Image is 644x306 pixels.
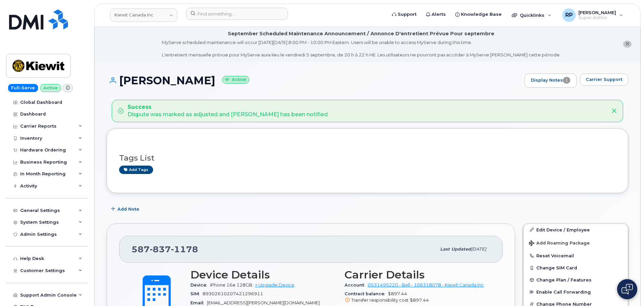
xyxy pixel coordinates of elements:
[536,290,591,295] span: Enable Call Forwarding
[132,244,198,254] span: 587
[563,77,570,84] span: 1
[440,247,471,252] span: Last updated
[471,247,486,252] span: [DATE]
[207,300,320,305] span: [EMAIL_ADDRESS][PERSON_NAME][DOMAIN_NAME]
[190,282,210,288] span: Device
[345,291,491,303] span: $897.44
[119,166,153,174] a: Add tags
[203,291,263,296] span: 89302610207421296911
[621,284,633,295] img: Open chat
[190,300,207,305] span: Email
[128,103,328,119] div: Dispute was marked as adjusted and [PERSON_NAME] has been notified
[368,282,484,288] a: 0531495220 - Bell - 106318078 - Kiewit Canada Inc
[128,103,328,111] strong: Success
[524,224,628,236] a: Edit Device / Employee
[210,282,252,288] span: iPhone 16e 128GB
[222,76,249,84] small: Active
[150,244,171,254] span: 837
[117,206,139,212] span: Add Note
[524,286,628,298] button: Enable Call Forwarding
[524,250,628,262] button: Reset Voicemail
[119,154,616,162] h3: Tags List
[524,274,628,286] button: Change Plan / Features
[345,282,368,288] span: Account
[580,74,628,86] button: Carrier Support
[162,39,561,58] div: MyServe scheduled maintenance will occur [DATE][DATE] 8:00 PM - 10:00 PM Eastern. Users will be u...
[351,298,408,303] span: Transfer responsibility cost
[190,291,203,296] span: SIM
[586,76,622,83] span: Carrier Support
[107,203,145,215] button: Add Note
[410,298,429,303] span: $897.44
[536,277,592,282] span: Change Plan / Features
[107,75,521,86] h1: [PERSON_NAME]
[228,30,494,37] div: September Scheduled Maintenance Announcement / Annonce D'entretient Prévue Pour septembre
[525,74,577,88] a: Display Notes1
[524,262,628,274] button: Change SIM Card
[255,282,294,288] a: + Upgrade Device
[171,244,198,254] span: 1178
[524,236,628,250] button: Add Roaming Package
[190,269,336,281] h3: Device Details
[345,291,388,296] span: Contract balance
[623,41,632,48] button: close notification
[345,269,491,281] h3: Carrier Details
[529,241,590,247] span: Add Roaming Package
